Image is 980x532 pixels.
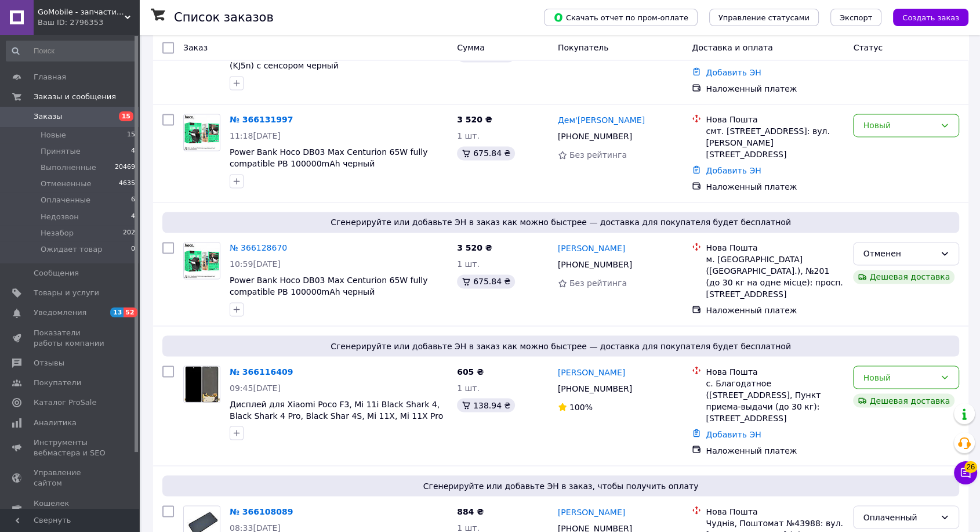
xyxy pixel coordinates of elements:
span: Сообщения [34,268,79,278]
span: 6 [131,195,135,205]
div: 675.84 ₴ [457,274,515,288]
span: 605 ₴ [457,367,484,376]
span: 10:59[DATE] [230,259,281,269]
span: Отмененные [41,179,91,189]
a: Добавить ЭН [706,429,761,439]
a: Дисплей для Xiaomi Poco F3, Mi 11i Black Shark 4, Black Shark 4 Pro, Black Shar 4S, Mi 11X, Mi 11... [230,399,443,432]
span: Покупатель [558,43,609,52]
span: Сгенерируйте или добавьте ЭН в заказ, чтобы получить оплату [167,480,954,491]
span: Создать заказ [902,13,959,22]
span: Новые [41,130,66,140]
a: Дем'[PERSON_NAME] [558,114,645,126]
span: 100% [569,402,593,411]
span: Скачать отчет по пром-оплате [553,12,688,23]
span: Доставка и оплата [692,43,772,52]
span: Незабор [41,228,74,238]
span: Оплаченные [41,195,90,205]
div: Дешевая доставка [853,393,954,407]
a: № 366131997 [230,115,293,124]
span: Отзывы [34,358,64,368]
span: 4635 [119,179,135,189]
button: Создать заказ [893,9,968,26]
div: Нова Пошта [706,242,844,254]
div: Дешевая доставка [853,270,954,284]
span: 1 шт. [457,259,480,269]
span: Управление статусами [718,13,810,22]
div: 138.94 ₴ [457,398,515,412]
span: Экспорт [840,13,872,22]
div: смт. [STREET_ADDRESS]: вул. [PERSON_NAME][STREET_ADDRESS] [706,125,844,160]
span: Сгенерируйте или добавьте ЭН в заказ как можно быстрее — доставка для покупателя будет бесплатной [167,340,954,352]
span: Заказы и сообщения [34,92,116,102]
a: Добавить ЭН [706,166,761,175]
span: 1 шт. [457,523,480,532]
a: Добавить ЭН [706,68,761,77]
span: Заказ [183,43,208,52]
div: с. Благодатное ([STREET_ADDRESS], Пункт приема-выдачи (до 30 кг): [STREET_ADDRESS] [706,377,844,424]
span: 3 520 ₴ [457,115,492,124]
span: 15 [127,130,135,140]
a: Фото товару [183,242,220,279]
a: Фото товару [183,365,220,403]
span: 3 520 ₴ [457,243,492,252]
div: Наложенный платеж [706,305,844,316]
div: м. [GEOGRAPHIC_DATA] ([GEOGRAPHIC_DATA].), №201 (до 30 кг на одне місце): просп. [STREET_ADDRESS] [706,254,844,300]
span: 26 [964,461,977,473]
span: Выполненные [41,162,96,173]
span: Сгенерируйте или добавьте ЭН в заказ как можно быстрее — доставка для покупателя будет бесплатной [167,216,954,228]
span: 15 [119,111,133,121]
div: Нова Пошта [706,505,844,517]
div: Новый [863,371,935,383]
span: Принятые [41,146,81,157]
span: Ожидает товар [41,244,102,255]
div: Оплаченный [863,511,935,523]
span: 09:45[DATE] [230,383,281,392]
span: Инструменты вебмастера и SEO [34,437,107,458]
span: 52 [124,307,137,317]
span: 0 [131,244,135,255]
span: Без рейтинга [569,150,627,160]
span: Покупатели [34,378,81,388]
span: 20469 [115,162,135,173]
span: Без рейтинга [569,278,627,288]
span: Аналитика [34,418,77,428]
img: Фото товару [184,243,220,278]
span: Показатели работы компании [34,328,107,349]
div: Нова Пошта [706,114,844,125]
input: Поиск [6,41,136,61]
span: GoMobile - запчасти для мобильных телефонов и планшетов. [38,7,125,17]
a: № 366128670 [230,243,287,252]
span: 1 шт. [457,383,480,392]
a: Power Bank Hoco DB03 Max Centurion 65W fully compatible PB 100000mAh черный [230,147,427,168]
span: Управление сайтом [34,468,107,488]
span: 4 [131,212,135,222]
div: Ваш ID: 2796353 [38,17,139,28]
div: Наложенный платеж [706,444,844,456]
a: № 366108089 [230,506,293,516]
a: [PERSON_NAME] [558,506,625,517]
div: Наложенный платеж [706,83,844,95]
span: Главная [34,72,66,82]
span: Кошелек компании [34,498,107,519]
a: Power Bank Hoco DB03 Max Centurion 65W fully compatible PB 100000mAh черный [230,276,427,296]
a: [PERSON_NAME] [558,243,625,254]
span: Статус [853,43,883,52]
a: № 366116409 [230,367,293,376]
span: 884 ₴ [457,506,484,516]
span: [PHONE_NUMBER] [558,132,632,141]
button: Скачать отчет по пром-оплате [544,9,698,26]
span: 13 [110,307,124,317]
button: Управление статусами [709,9,819,26]
span: Товары и услуги [34,288,99,298]
a: Создать заказ [881,12,968,21]
span: [PHONE_NUMBER] [558,383,632,393]
span: Недозвон [41,212,79,222]
div: Новый [863,119,935,132]
div: Нова Пошта [706,365,844,377]
span: 11:18[DATE] [230,131,281,140]
img: Фото товару [184,114,220,150]
span: Уведомления [34,307,86,318]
